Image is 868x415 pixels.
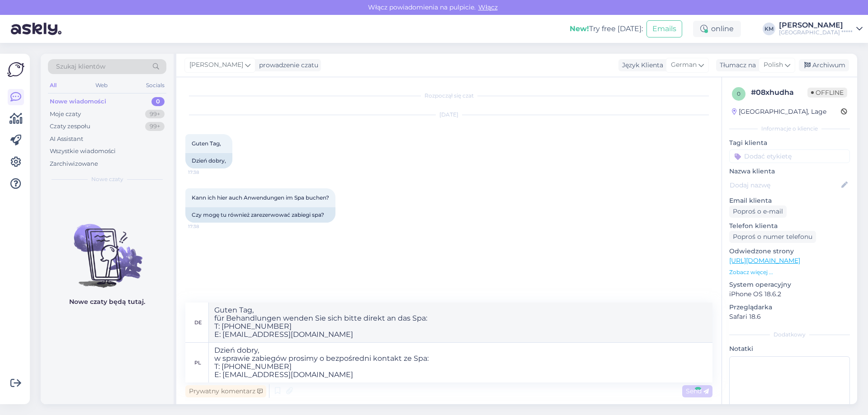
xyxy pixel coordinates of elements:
[729,256,800,265] a: [URL][DOMAIN_NAME]
[145,110,165,119] div: 99+
[737,90,741,97] span: 0
[763,23,775,35] div: KM
[192,140,221,147] span: Guten Tag,
[716,61,756,70] div: Tłumacz na
[188,169,222,176] span: 17:38
[729,289,850,299] p: iPhone OS 18.6.2
[729,331,850,339] div: Dodatkowy
[729,312,850,322] p: Safari 18.6
[799,59,849,71] div: Archiwum
[94,79,109,91] div: Web
[69,297,145,307] p: Nowe czaty będą tutaj.
[729,149,850,163] input: Dodać etykietę
[729,125,850,133] div: Informacje o kliencie
[729,196,850,205] p: Email klienta
[255,61,318,70] div: prowadzenie czatu
[779,22,863,36] a: [PERSON_NAME][GEOGRAPHIC_DATA] *****
[729,205,787,218] div: Poproś o e-mail
[729,247,850,256] p: Odwiedzone strony
[729,138,850,148] p: Tagi klienta
[570,23,643,34] div: Try free [DATE]:
[189,60,243,70] span: [PERSON_NAME]
[151,97,165,106] div: 0
[188,223,222,230] span: 17:38
[646,20,682,37] button: Emails
[50,135,83,144] div: AI Assistant
[729,221,850,231] p: Telefon klienta
[729,344,850,354] p: Notatki
[729,280,850,289] p: System operacyjny
[185,207,335,223] div: Czy mogę tu również zarezerwować zabiegi spa?
[729,231,816,243] div: Poproś o numer telefonu
[729,303,850,312] p: Przeglądarka
[730,180,840,190] input: Dodaj nazwę
[185,111,712,119] div: [DATE]
[729,167,850,176] p: Nazwa klienta
[764,60,783,70] span: Polish
[476,3,500,11] span: Włącz
[48,79,58,91] div: All
[570,24,589,33] b: New!
[50,110,81,119] div: Moje czaty
[185,92,712,100] div: Rozpoczął się czat
[779,22,853,29] div: [PERSON_NAME]
[91,175,123,183] span: Nowe czaty
[41,208,174,289] img: No chats
[732,107,826,117] div: [GEOGRAPHIC_DATA], Lage
[50,159,98,168] div: Zarchiwizowane
[50,97,106,106] div: Nowe wiadomości
[7,61,24,78] img: Askly Logo
[192,194,329,201] span: Kann ich hier auch Anwendungen im Spa buchen?
[671,60,697,70] span: German
[50,122,90,131] div: Czaty zespołu
[185,153,232,168] div: Dzień dobry,
[807,88,847,98] span: Offline
[729,268,850,276] p: Zobacz więcej ...
[56,62,105,71] span: Szukaj klientów
[50,147,116,156] div: Wszystkie wiadomości
[618,61,663,70] div: Język Klienta
[751,87,807,98] div: # 08xhudha
[144,79,166,91] div: Socials
[693,21,741,37] div: online
[145,122,165,131] div: 99+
